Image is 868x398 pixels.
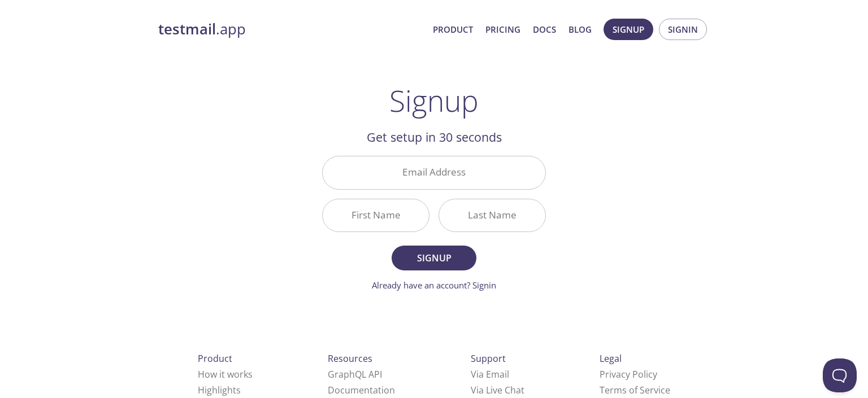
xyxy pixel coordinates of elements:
[600,384,670,396] a: Terms of Service
[471,384,524,396] a: Via Live Chat
[198,368,253,380] a: How it works
[328,368,382,380] a: GraphQL API
[533,22,556,37] a: Docs
[471,352,506,365] span: Support
[600,368,657,380] a: Privacy Policy
[328,384,395,396] a: Documentation
[158,19,216,39] strong: testmail
[198,384,241,396] a: Highlights
[389,84,479,117] h1: Signup
[328,352,372,365] span: Resources
[668,22,698,37] span: Signin
[404,250,464,266] span: Signup
[198,352,232,365] span: Product
[604,19,653,40] button: Signup
[659,19,707,40] button: Signin
[471,368,509,380] a: Via Email
[823,358,857,392] iframe: Help Scout Beacon - Open
[613,22,644,37] span: Signup
[392,246,476,270] button: Signup
[485,22,520,37] a: Pricing
[372,279,496,291] a: Already have an account? Signin
[158,20,424,39] a: testmail.app
[433,22,473,37] a: Product
[568,22,592,37] a: Blog
[600,352,622,365] span: Legal
[322,128,546,147] h2: Get setup in 30 seconds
